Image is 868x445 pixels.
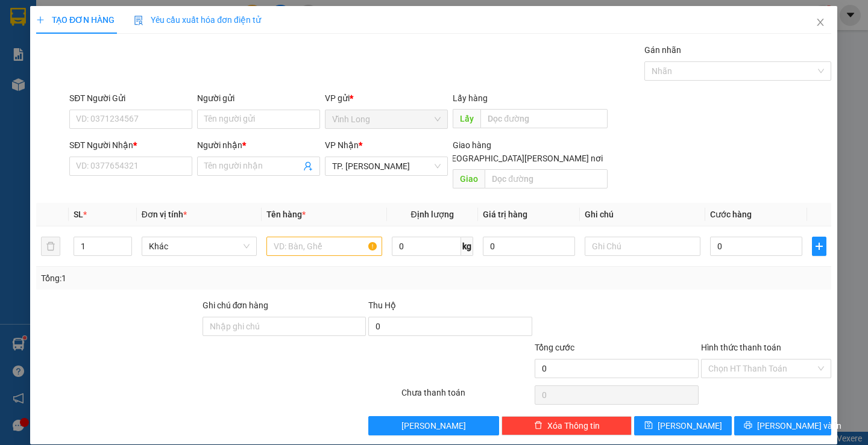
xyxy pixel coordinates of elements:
div: Người nhận [198,138,321,152]
button: plus [813,237,827,256]
span: Lấy [453,109,481,128]
span: user-add [304,161,313,171]
input: Ghi Chú [585,237,700,256]
input: VD: Bàn, Ghế [267,237,382,256]
th: Ghi chú [580,203,705,226]
span: Tên hàng [267,210,306,219]
div: Chưa thanh toán [401,386,534,407]
span: kg [461,237,473,256]
span: SL [74,210,83,219]
img: icon [134,16,144,25]
span: Vĩnh Long [333,110,441,128]
div: VP gửi [325,92,448,105]
span: Yêu cầu xuất hóa đơn điện tử [134,15,262,25]
button: deleteXóa Thông tin [502,416,632,435]
button: delete [41,237,60,256]
button: Close [804,6,838,40]
span: [PERSON_NAME] và In [757,419,841,432]
span: delete [534,421,542,431]
div: Tổng: 1 [41,272,336,285]
span: Định lượng [411,210,454,219]
span: Lấy hàng [453,93,488,103]
span: save [644,421,653,431]
input: Dọc đường [485,169,608,188]
span: plus [813,241,826,251]
span: [PERSON_NAME] [402,419,467,432]
span: Xóa Thông tin [547,419,600,432]
span: Thu Hộ [369,300,397,310]
label: Hình thức thanh toán [701,343,781,352]
span: [GEOGRAPHIC_DATA][PERSON_NAME] nơi [439,152,608,165]
span: printer [744,421,752,431]
div: SĐT Người Nhận [70,138,193,152]
span: [PERSON_NAME] [658,419,722,432]
div: SĐT Người Gửi [70,92,193,105]
span: VP Nhận [325,140,359,150]
span: Tổng cước [535,343,574,352]
span: close [816,17,826,27]
span: plus [36,16,45,24]
input: 0 [483,237,576,256]
span: Giao [453,169,485,188]
span: Đơn vị tính [142,210,187,219]
span: TẠO ĐƠN HÀNG [36,15,115,25]
span: Khác [149,237,250,255]
span: Cước hàng [710,210,752,219]
button: save[PERSON_NAME] [635,416,732,435]
div: Người gửi [198,92,321,105]
button: [PERSON_NAME] [369,416,500,435]
label: Gán nhãn [645,45,682,55]
button: printer[PERSON_NAME] và In [734,416,831,435]
input: Ghi chú đơn hàng [203,317,366,336]
input: Dọc đường [481,109,608,128]
label: Ghi chú đơn hàng [203,300,269,310]
span: Giao hàng [453,140,492,150]
span: Giá trị hàng [483,210,527,219]
span: TP. Hồ Chí Minh [333,157,441,175]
